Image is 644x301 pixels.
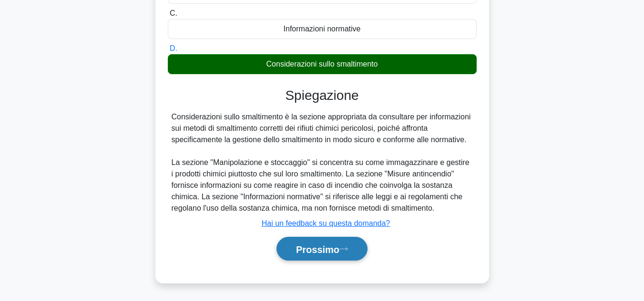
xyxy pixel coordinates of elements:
[170,44,177,52] font: D.
[266,60,378,68] font: Considerazioni sullo smaltimento
[296,244,339,254] font: Prossimo
[285,88,358,103] font: Spiegazione
[262,219,390,227] a: Hai un feedback su questa domanda?
[276,237,368,261] button: Prossimo
[172,113,471,144] font: Considerazioni sullo smaltimento è la sezione appropriata da consultare per informazioni sui meto...
[170,9,177,17] font: C.
[284,25,361,33] font: Informazioni normative
[172,158,470,212] font: La sezione "Manipolazione e stoccaggio" si concentra su come immagazzinare e gestire i prodotti c...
